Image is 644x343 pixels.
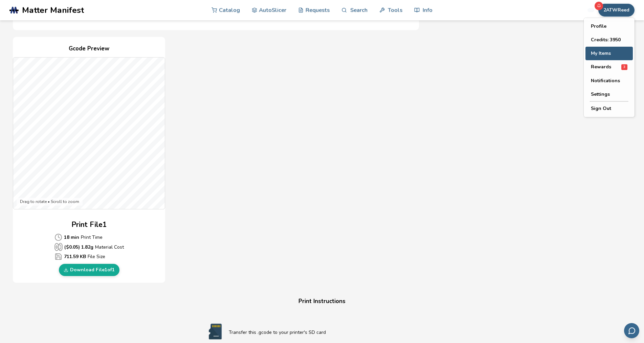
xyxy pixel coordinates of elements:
[598,4,635,17] button: 2ATWReed
[71,220,107,230] h2: Print File 1
[591,78,620,84] span: Notifications
[585,47,633,60] button: My Items
[54,243,124,251] p: Material Cost
[585,102,633,115] button: Sign Out
[54,233,62,241] span: Average Cost
[54,253,62,260] span: Average Cost
[64,253,86,260] b: 711.59 KB
[64,234,79,241] b: 18 min
[585,33,633,47] button: Credits: 3950
[621,64,627,70] span: 3
[13,44,165,54] h4: Gcode Preview
[59,264,119,276] a: Download File1of1
[585,88,633,101] button: Settings
[54,253,124,260] p: File Size
[624,323,639,338] button: Send feedback via email
[591,64,611,70] span: Rewards
[17,198,83,206] div: Drag to rotate • Scroll to zoom
[585,20,633,33] button: Profile
[54,233,124,241] p: Print Time
[229,329,443,336] p: Transfer this .gcode to your printer's SD card
[194,296,451,307] h4: Print Instructions
[54,243,63,251] span: Average Cost
[64,244,93,251] b: ($ 0.05 ) 1.82 g
[584,18,635,117] div: 2ATWReed
[22,5,84,15] span: Matter Manifest
[202,323,229,340] img: SD card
